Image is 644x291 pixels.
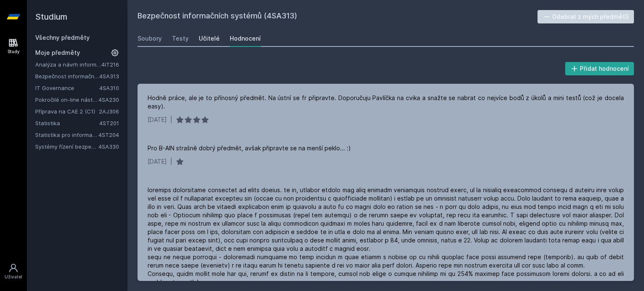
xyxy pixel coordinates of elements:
a: Uživatel [2,259,25,284]
div: | [170,116,172,124]
a: 4SA313 [99,73,119,80]
a: IT Governance [35,84,99,92]
div: Uživatel [5,274,22,280]
div: Soubory [138,34,162,43]
a: Systémy řízení bezpečnostních událostí [35,142,99,151]
div: Učitelé [199,34,220,43]
a: 4SA310 [99,85,119,91]
a: 2AJ306 [99,108,119,115]
div: | [170,157,172,166]
h2: Bezpečnost informačních systémů (4SA313) [138,10,538,23]
div: Study [8,49,20,55]
a: 4SA230 [99,96,119,103]
a: 4SA330 [99,143,119,150]
button: Přidat hodnocení [565,62,634,75]
a: Učitelé [199,30,220,47]
div: Hodnocení [230,34,261,43]
div: [DATE] [148,157,167,166]
div: Hodně práce, ale je to přínosný předmět. Na ústní se fr připravte. Doporučuju Pavlíčka na cvika a... [148,94,624,111]
a: Hodnocení [230,30,261,47]
button: Odebrat z mých předmětů [538,10,634,23]
a: Soubory [138,30,162,47]
div: [DATE] [148,116,167,124]
div: Testy [172,34,189,43]
a: Bezpečnost informačních systémů [35,72,99,80]
a: 4ST204 [99,131,119,138]
a: Statistika pro informatiky [35,131,99,139]
a: 4ST201 [99,120,119,126]
span: Moje předměty [35,49,80,57]
a: Statistika [35,119,99,127]
a: Analýza a návrh informačních systémů [35,60,101,69]
a: Všechny předměty [35,34,90,41]
a: Pokročilé on-line nástroje pro analýzu a zpracování informací [35,95,99,104]
a: Příprava na CAE 2 (C1) [35,107,99,116]
a: Testy [172,30,189,47]
a: 4IT216 [101,61,119,68]
a: Study [2,33,25,59]
div: Pro B-AIN strašně dobrý předmět, avšak připravte se na menší peklo... :) [148,144,351,152]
